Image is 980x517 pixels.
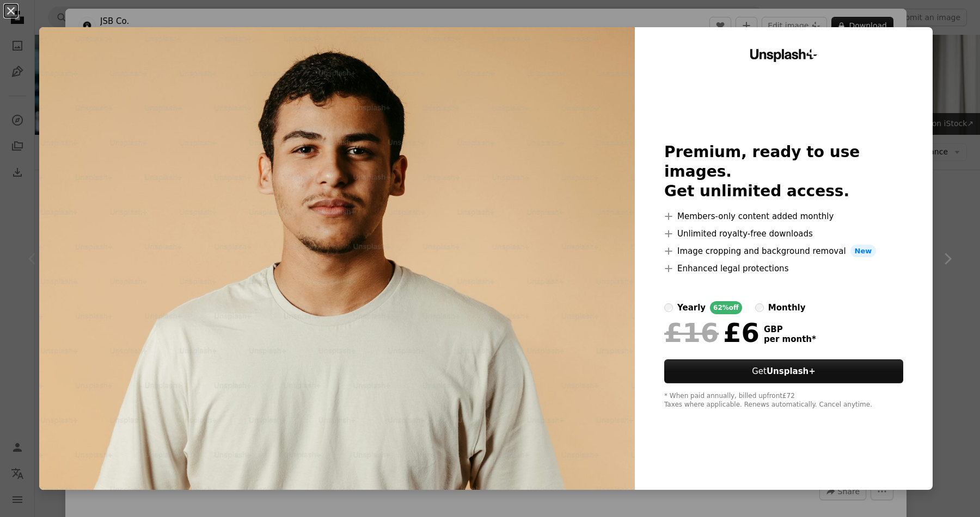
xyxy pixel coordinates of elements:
div: £6 [664,319,759,347]
div: 62% off [710,301,742,314]
li: Image cropping and background removal [664,245,903,258]
div: monthly [768,301,806,314]
strong: Unsplash+ [767,366,816,376]
li: Enhanced legal protections [664,262,903,275]
span: New [850,245,877,258]
li: Unlimited royalty-free downloads [664,227,903,240]
h2: Premium, ready to use images. Get unlimited access. [664,142,903,201]
input: yearly62%off [664,303,673,312]
div: yearly [677,301,706,314]
button: GetUnsplash+ [664,359,903,383]
span: GBP [764,325,816,334]
li: Members-only content added monthly [664,210,903,223]
div: * When paid annually, billed upfront £72 Taxes where applicable. Renews automatically. Cancel any... [664,392,903,409]
span: £16 [664,319,719,347]
span: per month * [764,334,816,344]
input: monthly [755,303,764,312]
